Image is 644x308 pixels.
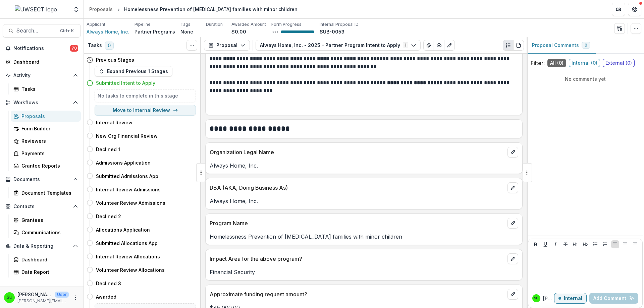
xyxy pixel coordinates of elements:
p: Filter: [531,59,545,67]
button: Proposal [204,40,250,51]
p: Internal [564,296,582,301]
p: Always Home, Inc. [210,197,518,205]
span: Workflows [13,100,70,106]
span: Contacts [13,204,70,209]
nav: breadcrumb [87,4,300,14]
a: Dashboard [3,56,81,67]
button: Open entity switcher [71,3,81,16]
button: edit [507,218,518,229]
a: Payments [11,148,81,159]
button: Expand Previous 1 Stages [95,66,172,77]
h4: Admissions Application [96,159,151,166]
div: Grantee Reports [21,162,75,169]
h4: Internal Review Admissions [96,186,161,193]
p: Applicant [87,21,105,27]
p: Financial Security [210,268,518,276]
a: Communications [11,227,81,238]
p: Duration [206,21,223,27]
a: Proposals [11,111,81,122]
div: Form Builder [21,125,75,132]
h4: Volunteer Review Allocations [96,266,165,273]
button: edit [507,289,518,300]
div: Proposals [21,113,75,120]
button: edit [507,147,518,158]
button: edit [507,182,518,193]
a: Form Builder [11,123,81,134]
p: Awarded Amount [231,21,266,27]
button: Open Documents [3,174,81,185]
button: Underline [541,240,549,248]
a: Data Report [11,266,81,278]
a: Tasks [11,83,81,95]
div: Scott Umbel [534,297,539,300]
button: Align Center [621,240,629,248]
p: Homelessness Prevention of [MEDICAL_DATA] families with minor children [210,233,518,241]
button: Bullet List [591,240,599,248]
button: Align Left [611,240,619,248]
button: Plaintext view [503,40,514,51]
h4: Declined 3 [96,280,121,287]
h4: Previous Stages [96,56,134,63]
p: [PERSON_NAME] [543,295,554,302]
button: Internal [554,293,587,304]
p: Form Progress [271,21,302,27]
h4: Allocations Application [96,226,150,233]
a: Proposals [87,4,115,14]
a: Dashboard [11,254,81,265]
button: Heading 1 [571,240,579,248]
button: Open Data & Reporting [3,241,81,251]
p: [PERSON_NAME] [17,291,52,298]
p: Program Name [210,219,505,227]
div: Homelessness Prevention of [MEDICAL_DATA] families with minor children [124,6,298,13]
span: External ( 0 ) [603,59,635,67]
h4: Declined 2 [96,213,121,220]
button: Partners [612,3,625,16]
span: 0 [585,43,587,48]
button: Open Workflows [3,97,81,108]
p: Approximate funding request amount? [210,290,505,298]
a: Grantee Reports [11,160,81,171]
button: Align Right [631,240,639,248]
h4: Volunteer Review Admissions [96,199,165,206]
a: Document Templates [11,187,81,198]
div: Scott Umbel [7,295,12,300]
h5: No tasks to complete in this stage [98,92,193,99]
button: Ordered List [601,240,609,248]
div: Document Templates [21,189,75,196]
p: Always Home, Inc. [210,162,518,170]
img: UWSECT logo [15,5,57,13]
div: Ctrl + K [59,27,75,35]
h3: Tasks [88,43,102,48]
button: Add Comment [589,293,638,304]
button: edit [507,253,518,264]
h4: Declined 1 [96,146,120,153]
h4: Internal Review [96,119,132,126]
a: Grantees [11,214,81,226]
div: Dashboard [21,256,75,263]
h4: Submitted Admissions App [96,173,158,180]
span: Search... [16,27,56,34]
h4: Submitted Allocations App [96,240,158,247]
button: View Attached Files [423,40,434,51]
button: Strike [561,240,570,248]
p: Pipeline [135,21,151,27]
div: Tasks [21,85,75,93]
p: [PERSON_NAME][EMAIL_ADDRESS][PERSON_NAME][DOMAIN_NAME] [17,298,69,304]
div: Grantees [21,217,75,224]
span: 0 [105,42,114,50]
p: Tags [180,21,191,27]
a: Always Home, Inc. [87,28,129,35]
div: Dashboard [13,58,75,65]
div: Data Report [21,268,75,275]
button: Bold [532,240,540,248]
span: Internal ( 0 ) [569,59,600,67]
button: More [71,294,79,302]
span: 70 [70,45,78,52]
button: Notifications70 [3,43,81,54]
div: Reviewers [21,137,75,144]
button: Proposal Comments [527,37,596,54]
button: Move to Internal Review [95,105,196,116]
span: Notifications [13,46,70,51]
button: Toggle View Cancelled Tasks [186,40,197,51]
